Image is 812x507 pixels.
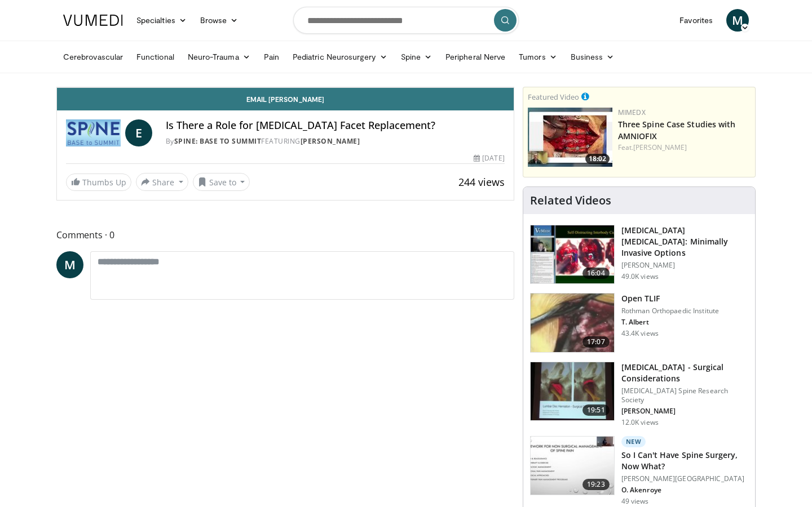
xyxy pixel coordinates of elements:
[528,108,612,167] a: 18:02
[621,293,719,304] h3: Open TLIF
[530,362,748,427] a: 19:51 [MEDICAL_DATA] - Surgical Considerations [MEDICAL_DATA] Spine Research Society [PERSON_NAME...
[57,88,514,110] a: Email [PERSON_NAME]
[66,119,121,146] img: Spine: Base to Summit
[531,293,614,352] img: 87433_0000_3.png.150x105_q85_crop-smart_upscale.jpg
[531,225,614,284] img: 9f1438f7-b5aa-4a55-ab7b-c34f90e48e66.150x105_q85_crop-smart_upscale.jpg
[56,251,83,278] a: M
[582,404,610,416] span: 19:51
[726,9,749,32] a: M
[582,336,610,348] span: 17:07
[621,261,748,270] p: [PERSON_NAME]
[530,194,611,207] h4: Related Videos
[582,479,610,490] span: 19:23
[193,9,245,32] a: Browse
[125,119,152,146] a: E
[621,362,748,384] h3: [MEDICAL_DATA] - Surgical Considerations
[621,318,719,327] p: T. Albert
[512,46,564,68] a: Tumors
[618,108,646,117] a: MIMEDX
[293,7,519,34] input: Search topics, interventions
[56,228,514,242] span: Comments 0
[531,437,614,495] img: c4373fc0-6c06-41b5-9b74-66e3a29521fb.150x105_q85_crop-smart_upscale.jpg
[621,450,748,472] h3: So I Can't Have Spine Surgery, Now What?
[621,225,748,259] h3: [MEDICAL_DATA] [MEDICAL_DATA]: Minimally Invasive Options
[286,46,394,68] a: Pediatric Neurosurgery
[528,92,579,102] small: Featured Video
[621,386,748,404] p: [MEDICAL_DATA] Spine Research Society
[257,46,286,68] a: Pain
[301,136,360,146] a: [PERSON_NAME]
[56,46,130,68] a: Cerebrovascular
[458,175,505,189] span: 244 views
[621,329,659,338] p: 43.4K views
[130,9,193,32] a: Specialties
[585,154,610,164] span: 18:02
[633,143,687,152] a: [PERSON_NAME]
[621,306,719,315] p: Rothman Orthopaedic Institute
[181,46,257,68] a: Neuro-Trauma
[621,497,649,506] p: 49 views
[621,272,659,281] p: 49.0K views
[621,474,748,483] p: [PERSON_NAME][GEOGRAPHIC_DATA]
[474,153,504,163] div: [DATE]
[621,407,748,416] p: [PERSON_NAME]
[193,173,250,191] button: Save to
[166,136,505,146] div: By FEATURING
[528,108,612,167] img: 34c974b5-e942-4b60-b0f4-1f83c610957b.150x105_q85_crop-smart_upscale.jpg
[531,362,614,421] img: df977cbb-5756-427a-b13c-efcd69dcbbf0.150x105_q85_crop-smart_upscale.jpg
[394,46,439,68] a: Spine
[530,436,748,506] a: 19:23 New So I Can't Have Spine Surgery, Now What? [PERSON_NAME][GEOGRAPHIC_DATA] O. Akenroye 49 ...
[673,9,720,32] a: Favorites
[530,225,748,284] a: 16:04 [MEDICAL_DATA] [MEDICAL_DATA]: Minimally Invasive Options [PERSON_NAME] 49.0K views
[530,293,748,353] a: 17:07 Open TLIF Rothman Orthopaedic Institute T. Albert 43.4K views
[621,418,659,427] p: 12.0K views
[618,119,736,141] a: Three Spine Case Studies with AMNIOFIX
[63,15,123,26] img: VuMedi Logo
[618,143,751,153] div: Feat.
[66,174,131,191] a: Thumbs Up
[582,268,610,279] span: 16:04
[136,173,188,191] button: Share
[174,136,262,146] a: Spine: Base to Summit
[130,46,181,68] a: Functional
[621,486,748,495] p: O. Akenroye
[439,46,512,68] a: Peripheral Nerve
[166,119,505,132] h4: Is There a Role for [MEDICAL_DATA] Facet Replacement?
[564,46,621,68] a: Business
[621,436,646,447] p: New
